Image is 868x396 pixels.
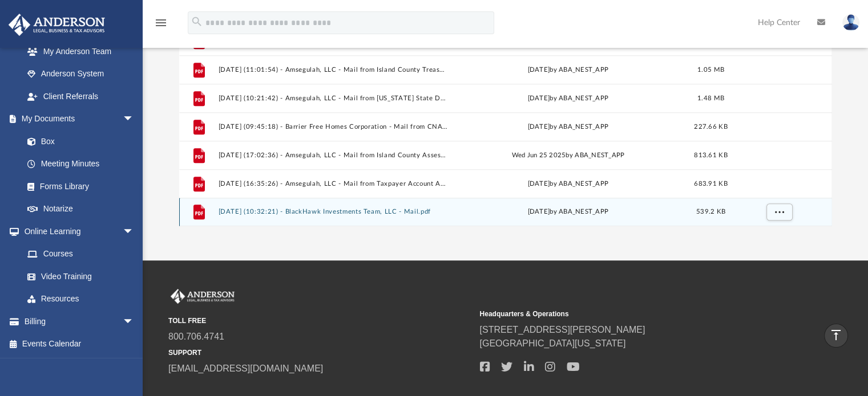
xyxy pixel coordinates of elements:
a: [EMAIL_ADDRESS][DOMAIN_NAME] [168,364,323,373]
small: SUPPORT [168,348,471,358]
button: [DATE] (10:32:21) - BlackHawk Investments Team, LLC - Mail.pdf [218,209,448,216]
div: [DATE] by ABA_NEST_APP [453,179,683,189]
small: TOLL FREE [168,316,471,326]
span: 683.91 KB [694,181,727,187]
small: Headquarters & Operations [479,309,782,319]
button: [DATE] (16:35:26) - Amsegulah, LLC - Mail from Taxpayer Account Administration Division.pdf [218,180,448,187]
a: Video Training [16,265,140,288]
a: [STREET_ADDRESS][PERSON_NAME] [479,325,645,334]
i: menu [154,16,168,30]
span: 1.05 MB [697,67,724,73]
button: More options [766,204,792,221]
i: search [191,15,203,28]
img: Anderson Advisors Platinum Portal [168,289,237,304]
button: [DATE] (17:02:36) - Amsegulah, LLC - Mail from Island County Assessor's Office.pdf [218,152,448,159]
span: arrow_drop_down [123,310,146,333]
a: My Documentsarrow_drop_down [8,108,146,130]
span: 539.2 KB [696,209,725,215]
a: My Anderson Team [16,40,140,63]
a: Notarize [16,198,146,221]
img: User Pic [842,14,859,31]
a: Courses [16,243,146,266]
div: Wed Jun 25 2025 by ABA_NEST_APP [453,150,683,161]
button: [DATE] (10:21:42) - Amsegulah, LLC - Mail from [US_STATE] State Department of Revenue.pdf [218,95,448,102]
span: arrow_drop_down [123,220,146,243]
div: [DATE] by ABA_NEST_APP [453,207,683,218]
span: 227.66 KB [694,124,727,130]
img: Anderson Advisors Platinum Portal [5,14,108,36]
a: Box [16,130,140,153]
span: arrow_drop_down [123,108,146,131]
span: 813.61 KB [694,152,727,158]
button: [DATE] (09:45:18) - Barrier Free Homes Corporation - Mail from CNA Surety.pdf [218,123,448,130]
a: menu [154,22,168,30]
a: Resources [16,288,146,311]
a: Events Calendar [8,333,151,356]
div: [DATE] by ABA_NEST_APP [453,65,683,75]
a: Forms Library [16,175,140,198]
a: [GEOGRAPHIC_DATA][US_STATE] [479,338,625,348]
i: vertical_align_top [829,328,843,342]
a: 800.706.4741 [168,332,224,341]
div: [DATE] by ABA_NEST_APP [453,122,683,132]
a: Meeting Minutes [16,153,146,175]
a: Anderson System [16,63,146,85]
span: 1.48 MB [697,95,724,101]
a: Client Referrals [16,85,146,108]
button: [DATE] (11:01:54) - Amsegulah, LLC - Mail from Island County Treasurer.pdf [218,66,448,74]
div: [DATE] by ABA_NEST_APP [453,93,683,104]
a: vertical_align_top [824,324,848,348]
a: Billingarrow_drop_down [8,310,151,333]
a: Online Learningarrow_drop_down [8,220,146,243]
